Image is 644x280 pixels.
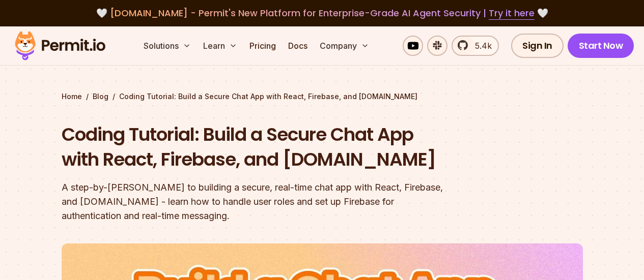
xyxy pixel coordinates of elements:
button: Solutions [139,36,195,56]
a: Docs [284,36,312,56]
h1: Coding Tutorial: Build a Secure Chat App with React, Firebase, and [DOMAIN_NAME] [62,122,453,172]
button: Company [316,36,373,56]
a: 5.4k [452,36,499,56]
a: Blog [93,91,108,102]
span: [DOMAIN_NAME] - Permit's New Platform for Enterprise-Grade AI Agent Security | [110,7,535,19]
a: Sign In [511,34,564,58]
a: Home [62,91,82,102]
a: Try it here [489,7,535,20]
span: 5.4k [469,40,492,52]
div: / / [62,91,583,102]
img: Permit logo [10,28,110,63]
a: Start Now [568,34,634,58]
a: Pricing [245,36,280,56]
div: 🤍 🤍 [24,6,620,20]
button: Learn [199,36,241,56]
div: A step-by-[PERSON_NAME] to building a secure, real-time chat app with React, Firebase, and [DOMAI... [62,180,453,223]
